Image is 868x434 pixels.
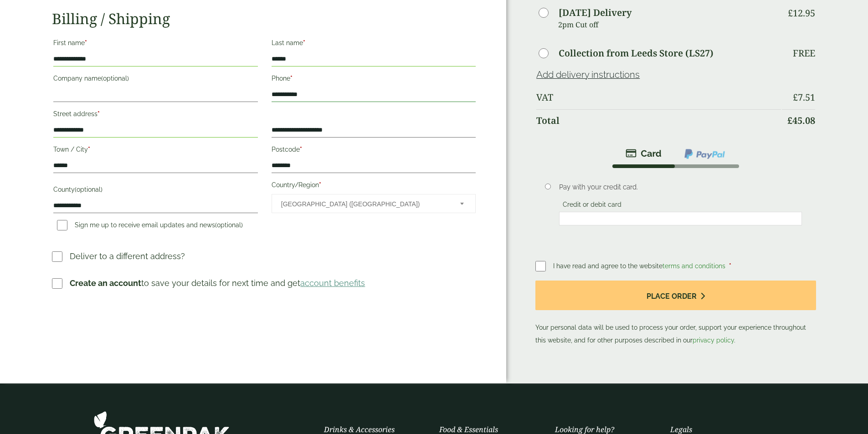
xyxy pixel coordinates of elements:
abbr: required [98,110,100,117]
label: Town / City [53,143,257,158]
p: Pay with your credit card. [559,182,802,192]
span: I have read and agree to the website [553,262,727,270]
span: (optional) [215,221,243,229]
p: 2pm Cut off [558,18,781,31]
label: Phone [272,72,476,87]
abbr: required [300,146,302,153]
p: to save your details for next time and get [70,277,365,289]
label: Credit or debit card [559,201,625,211]
abbr: required [319,181,321,189]
span: £ [793,91,798,103]
span: United Kingdom (UK) [281,194,448,214]
bdi: 12.95 [788,7,815,19]
abbr: required [303,39,305,46]
th: Total [536,109,781,132]
label: Collection from Leeds Store (LS27) [559,49,714,58]
span: £ [787,114,792,127]
img: ppcp-gateway.png [683,148,726,160]
abbr: required [85,39,87,46]
label: Street address [53,107,257,123]
label: Company name [53,72,257,87]
abbr: required [290,75,293,82]
strong: Create an account [70,278,141,288]
iframe: Secure card payment input frame [562,214,799,223]
input: Sign me up to receive email updates and news(optional) [57,220,67,230]
bdi: 7.51 [793,91,815,103]
th: VAT [536,87,781,108]
a: terms and conditions [663,262,725,270]
abbr: required [729,262,731,270]
span: (optional) [75,186,103,193]
label: Postcode [272,143,476,158]
label: County [53,183,257,199]
h2: Billing / Shipping [52,10,477,27]
bdi: 45.08 [787,114,815,127]
span: £ [788,7,793,19]
span: Country/Region [272,194,476,213]
a: Add delivery instructions [536,69,640,80]
p: Free [793,48,815,59]
label: Last name [272,36,476,52]
p: Deliver to a different address? [70,250,185,262]
a: account benefits [300,278,365,288]
abbr: required [88,146,90,153]
label: Sign me up to receive email updates and news [53,221,247,231]
span: (optional) [101,75,129,82]
button: Place order [535,281,816,310]
label: [DATE] Delivery [559,8,632,17]
label: First name [53,36,257,52]
img: stripe.png [626,148,662,159]
a: privacy policy [693,337,734,344]
p: Your personal data will be used to process your order, support your experience throughout this we... [535,281,816,347]
label: Country/Region [272,179,476,194]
